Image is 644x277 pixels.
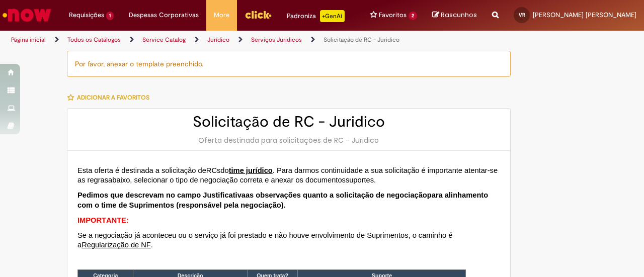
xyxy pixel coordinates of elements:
[11,36,46,44] a: Página inicial
[409,12,417,20] span: 2
[207,36,229,44] a: Jurídico
[77,231,453,249] span: Se a negociação já aconteceu ou o serviço já foi prestado e não houve envolvimento de Suprimentos...
[346,176,376,184] span: suportes.
[245,7,272,22] img: click_logo_yellow_360x200.png
[142,36,186,44] a: Service Catalog
[229,166,273,174] span: time jurídico
[67,87,155,108] button: Adicionar a Favoritos
[88,166,206,174] span: a oferta é destinada a solicitação de
[130,176,309,184] span: , selecionar o tipo de negociação correta e anexar os d
[8,31,422,49] ul: Trilhas de página
[67,36,121,44] a: Todos os Catálogos
[82,241,151,249] span: Regularização de NF
[309,176,346,184] span: ocumentos
[273,166,485,174] span: . Para darmos continuidade a sua solicitação é importante atenta
[206,166,221,175] span: RCs
[151,241,153,249] span: .
[77,114,500,130] h2: Solicitação de RC - Juridico
[284,201,286,209] span: .
[485,166,488,174] span: r
[379,10,407,20] span: Favoritos
[77,166,86,174] span: Es
[106,12,114,20] span: 1
[441,10,477,20] span: Rascunhos
[77,135,500,145] div: Oferta destinada para solicitações de RC - Juridico
[246,191,427,199] span: as observações quanto a solicitação de negociação
[533,11,636,19] span: [PERSON_NAME] [PERSON_NAME]
[108,176,130,184] span: abaixo
[77,191,246,199] span: Pedimos que descrevam no campo Justificativa
[67,51,511,77] div: Por favor, anexar o template preenchido.
[220,166,228,174] span: do
[129,10,199,20] span: Despesas Corporativas
[214,10,229,20] span: More
[69,10,104,20] span: Requisições
[86,166,88,174] span: t
[519,12,525,18] span: VR
[77,94,149,102] span: Adicionar a Favoritos
[287,10,345,22] div: Padroniza
[432,11,477,20] a: Rascunhos
[251,36,302,44] a: Serviços Juridicos
[77,216,129,224] span: IMPORTANTE:
[1,5,53,25] img: ServiceNow
[320,10,345,22] p: +GenAi
[324,36,399,44] a: Solicitação de RC - Juridico
[77,191,488,209] span: para alinhamento com o time de Suprimentos (responsável pela negociação)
